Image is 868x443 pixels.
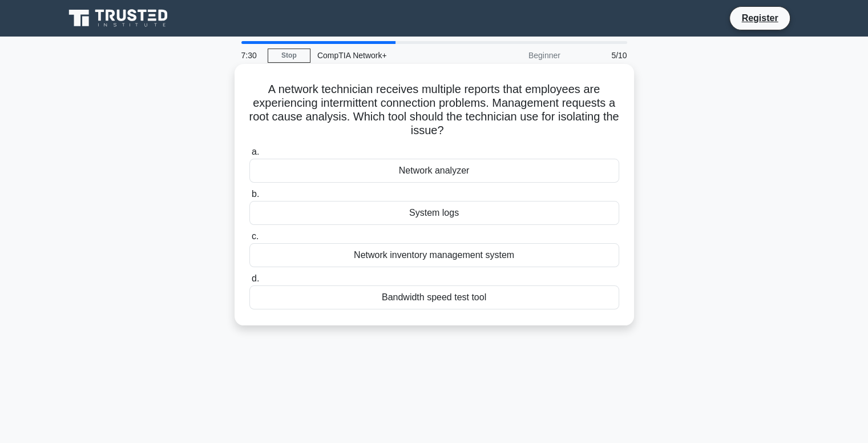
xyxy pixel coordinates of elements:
div: 7:30 [235,44,268,67]
span: d. [252,273,259,283]
span: a. [252,147,259,156]
div: Network inventory management system [249,243,619,267]
span: c. [252,231,259,241]
div: 5/10 [567,44,634,67]
div: CompTIA Network+ [310,44,467,67]
h5: A network technician receives multiple reports that employees are experiencing intermittent conne... [248,82,620,138]
a: Stop [268,49,310,63]
span: b. [252,189,259,199]
div: Beginner [467,44,567,67]
div: Network analyzer [249,159,619,183]
div: Bandwidth speed test tool [249,285,619,309]
a: Register [734,11,785,25]
div: System logs [249,201,619,225]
